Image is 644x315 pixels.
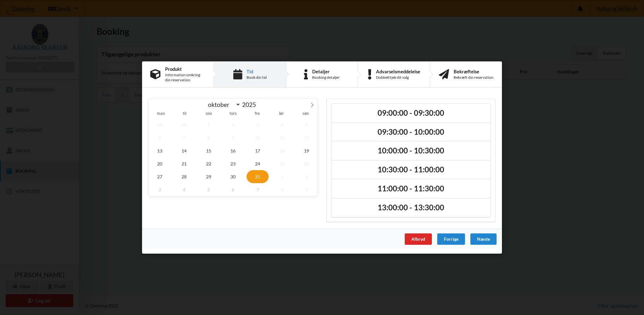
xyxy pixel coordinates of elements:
h2: 09:00:00 - 09:30:00 [336,108,486,118]
span: oktober 14, 2025 [173,144,195,157]
h2: 10:30:00 - 11:00:00 [336,165,486,175]
span: lør [269,112,293,116]
div: Dobbelttjek dit valg [376,75,420,80]
div: Afbryd [405,233,432,245]
div: Produkt [165,66,206,71]
h2: 13:00:00 - 13:30:00 [336,203,486,213]
span: oktober 25, 2025 [271,157,293,170]
div: Detaljer [312,69,340,74]
div: Booking detaljer [312,75,340,80]
span: november 1, 2025 [271,170,293,183]
span: oktober 19, 2025 [295,144,318,157]
span: oktober 12, 2025 [295,131,318,144]
span: oktober 29, 2025 [198,170,220,183]
span: oktober 18, 2025 [271,144,293,157]
span: oktober 15, 2025 [198,144,220,157]
span: november 2, 2025 [295,170,318,183]
span: oktober 20, 2025 [149,157,171,170]
span: september 29, 2025 [149,118,171,131]
div: Forrige [437,233,465,245]
div: Information omkring din reservation [165,72,206,83]
span: søn [294,112,318,116]
span: november 6, 2025 [222,183,244,196]
span: november 7, 2025 [247,183,269,196]
span: oktober 24, 2025 [247,157,269,170]
span: oktober 11, 2025 [271,131,293,144]
span: oktober 23, 2025 [222,157,244,170]
span: november 8, 2025 [271,183,293,196]
span: oktober 31, 2025 [247,170,269,183]
span: oktober 2, 2025 [222,118,244,131]
div: Bekræft din reservation [454,75,493,80]
span: november 5, 2025 [198,183,220,196]
span: oktober 3, 2025 [247,118,269,131]
span: oktober 4, 2025 [271,118,293,131]
span: oktober 27, 2025 [149,170,171,183]
span: oktober 22, 2025 [198,157,220,170]
span: oktober 1, 2025 [198,118,220,131]
div: Tid [247,69,267,74]
span: oktober 21, 2025 [173,157,195,170]
span: oktober 7, 2025 [173,131,195,144]
span: oktober 28, 2025 [173,170,195,183]
h2: 10:00:00 - 10:30:00 [336,146,486,156]
span: fre [245,112,269,116]
h2: 09:30:00 - 10:00:00 [336,127,486,137]
div: Book din tid [247,75,267,80]
span: oktober 17, 2025 [247,144,269,157]
select: Month [205,101,241,108]
span: oktober 6, 2025 [149,131,171,144]
span: tir [173,112,197,116]
span: tors [221,112,245,116]
span: oktober 9, 2025 [222,131,244,144]
span: november 4, 2025 [173,183,195,196]
h2: 11:00:00 - 11:30:00 [336,184,486,194]
span: oktober 13, 2025 [149,144,171,157]
input: Year [241,101,261,108]
div: Advarselsmeddelelse [376,69,420,74]
span: oktober 30, 2025 [222,170,244,183]
span: november 9, 2025 [295,183,318,196]
span: oktober 10, 2025 [247,131,269,144]
span: oktober 5, 2025 [295,118,318,131]
span: man [149,112,173,116]
div: Næste [470,233,497,245]
span: ons [197,112,221,116]
span: november 3, 2025 [149,183,171,196]
span: oktober 8, 2025 [198,131,220,144]
span: september 30, 2025 [173,118,195,131]
div: Bekræftelse [454,69,493,74]
span: oktober 26, 2025 [295,157,318,170]
span: oktober 16, 2025 [222,144,244,157]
